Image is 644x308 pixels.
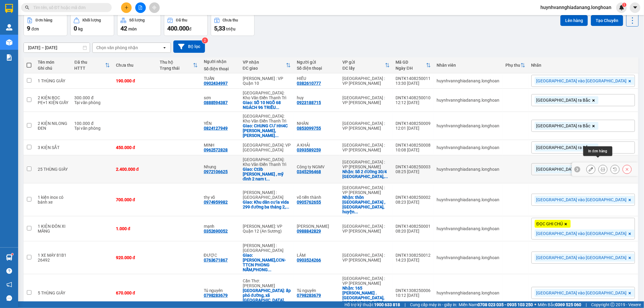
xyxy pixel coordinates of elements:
[24,43,90,52] input: Select a date range.
[120,25,127,32] span: 42
[226,27,235,31] span: triệu
[243,224,291,233] div: [PERSON_NAME]: VP Quận 12 (An Sương)
[297,126,321,131] div: 0853099755
[344,301,400,308] span: Hỗ trợ kỹ thuật:
[204,143,237,148] div: MINH
[586,165,595,174] div: Sửa đơn hàng
[297,121,336,126] div: NHÂN
[74,66,105,71] div: HTTT
[204,229,228,233] div: 0352690052
[2,42,38,47] span: 12:12:41 [DATE]
[297,229,321,233] div: 0988842829
[342,185,389,195] div: [GEOGRAPHIC_DATA] : VP [PERSON_NAME]
[297,164,336,169] div: Công ty NGMV
[531,63,635,68] div: Nhãn
[243,123,291,138] div: Giao: CHUNG CƯ HH4C LINH ĐÀM,HOÀNG LIỆT,HOÀNG MAI,HÀ NỘI
[243,167,291,181] div: Giao: Ct3b nguyễn cơ thạch , mỹ đình 2 nam từ liêm hà nội
[437,78,500,83] div: huynhvannghiadanang.longhoan
[610,303,615,307] span: copyright
[38,291,69,295] div: 5 THÙNG GIẤY
[297,288,336,293] div: Tú nguyên
[38,66,69,71] div: Ghi chú
[11,253,13,255] sup: 1
[396,200,431,205] div: 08:23 [DATE]
[204,126,228,131] div: 0824127949
[189,27,191,31] span: đ
[204,95,237,100] div: sơn
[342,121,389,131] div: [GEOGRAPHIC_DATA] : VP [PERSON_NAME]
[116,197,154,202] div: 700.000 đ
[116,78,154,83] div: 190.000 đ
[396,60,426,65] div: Mã GD
[396,224,431,229] div: DNTK1408250001
[24,14,67,36] button: Đơn hàng9đơn
[243,243,291,253] div: [PERSON_NAME] : [GEOGRAPHIC_DATA]
[6,254,12,261] img: warehouse-icon
[243,66,286,71] div: ĐC giao
[211,14,255,36] button: Chưa thu5,33 triệu
[96,45,138,51] div: Chọn văn phòng nhận
[275,133,279,138] span: ...
[459,301,533,308] span: Miền Nam
[342,95,389,105] div: [GEOGRAPHIC_DATA] : VP [PERSON_NAME]
[297,253,336,258] div: LÂM
[297,95,336,100] div: huy
[622,3,626,7] sup: 1
[297,60,336,65] div: Người gửi
[243,100,291,110] div: Giao: SỐ 10 NGÕ 68 NGÁCH 96 TRIỀU KHÚC,THANH TRÌ,HÀ NỘI
[243,157,291,167] div: [GEOGRAPHIC_DATA]: Kho Văn Điển Thanh Trì
[633,5,638,10] span: caret-down
[25,5,29,10] span: search
[204,76,237,81] div: TUẤN
[410,301,457,308] span: Cung cấp máy in - giấy in:
[537,167,591,172] span: [GEOGRAPHIC_DATA] ra Bắc
[534,303,536,306] span: ⚪️
[396,288,431,293] div: DNTK1308250006
[176,18,187,22] div: Đã thu
[74,95,110,100] div: 300.000 đ
[6,282,12,287] span: notification
[560,15,588,26] button: Lên hàng
[223,18,238,22] div: Chưa thu
[5,4,13,13] img: logo-vxr
[437,255,500,260] div: huynhvannghiadanang.longhoan
[396,100,431,105] div: 12:12 [DATE]
[297,76,336,81] div: HIẾU
[74,60,105,65] div: Đã thu
[297,143,336,148] div: A KHẢI
[342,60,385,65] div: VP gửi
[204,81,228,86] div: 0902434997
[537,231,627,236] span: [GEOGRAPHIC_DATA] vào [GEOGRAPHIC_DATA]
[204,195,237,200] div: thy võ
[70,14,114,36] button: Khối lượng0kg
[437,167,500,172] div: huynhvannghiadanang.longhoan
[6,295,12,301] span: message
[297,200,321,205] div: 0905762655
[38,95,69,105] div: 2 KIỆN BỌC PE+1 KIỆN GIẤY
[204,288,237,293] div: Tú nguyên
[149,2,160,13] button: aim
[204,100,228,105] div: 0888594387
[437,226,500,231] div: huynhvannghiadanang.longhoan
[2,13,46,24] span: [PHONE_NUMBER]
[164,14,208,36] button: Đã thu400.000đ
[396,81,431,86] div: 13:30 [DATE]
[204,164,237,169] div: Nhung
[286,205,289,209] span: ...
[243,288,291,307] div: Giao: ấp phó đường, xã tân phước hưng, huyện phụng hiệp, tỉnh hậu giang (đối diện cửa hàng vật tư...
[135,2,146,13] button: file-add
[537,290,627,296] span: [GEOGRAPHIC_DATA] vào [GEOGRAPHIC_DATA]
[503,57,528,73] th: Toggle SortBy
[374,302,400,307] strong: 1900 633 818
[437,145,500,150] div: huynhvannghiadanang.longhoan
[6,54,12,61] img: solution-icon
[48,13,120,24] span: CÔNG TY TNHH CHUYỂN PHÁT NHANH BẢO AN
[297,258,321,262] div: 0903524266
[243,114,291,123] div: [GEOGRAPHIC_DATA]: Kho Văn Điển Thanh Trì
[396,169,431,174] div: 08:25 [DATE]
[74,126,110,131] div: Tại văn phòng
[152,5,156,10] span: aim
[437,197,500,202] div: huynhvannghiadanang.longhoan
[74,25,77,32] span: 0
[243,278,291,288] div: Cần Thơ: [PERSON_NAME]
